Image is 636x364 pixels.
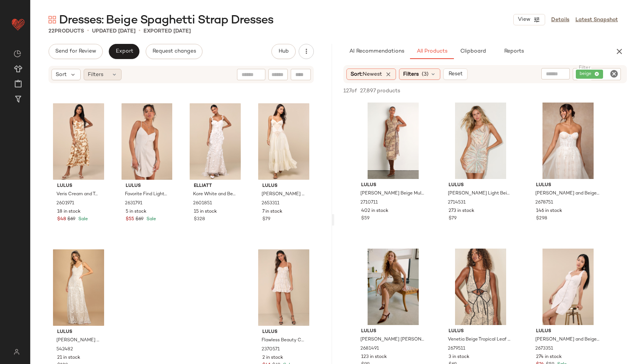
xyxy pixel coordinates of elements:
span: 2 in stock [262,355,283,361]
i: Clear Filter [609,69,619,78]
span: Send for Review [55,48,96,54]
span: 27,897 products [360,87,400,95]
img: 2653311_01_hero.jpg [256,103,311,180]
span: Sale [145,217,156,222]
span: 127 of [343,87,357,95]
a: Latest Snapshot [575,16,618,24]
button: Request changes [146,44,203,59]
span: Favorite Find Light Beige Mini Dress With Pockets [125,191,168,198]
span: Newest [363,72,382,77]
img: svg%3e [9,349,24,355]
span: 402 in stock [361,208,388,215]
span: Lulus [262,183,305,190]
span: 2601851 [193,200,212,207]
span: 22 [48,28,55,34]
span: Kore White and Beige 3D Floral Mermaid Maxi Dress [193,191,236,198]
span: 2710711 [360,199,378,206]
span: 3 in stock [449,354,469,361]
img: 12992361_2681491.jpg [355,249,431,325]
img: heart_red.DM2ytmEG.svg [11,17,26,32]
span: 542482 [56,346,73,353]
span: [PERSON_NAME] [PERSON_NAME] Backless Midi Dress [360,336,424,343]
img: 2673351_01_hero.jpg [530,249,606,325]
span: (3) [422,70,429,78]
img: svg%3e [48,16,56,23]
button: Reset [443,68,468,80]
span: Flawless Beauty Cream Floral Lace Seamed A-Line Mini Dress [262,337,304,344]
span: $55 [126,216,134,223]
span: Dresses: Beige Spaghetti Strap Dresses [59,13,274,28]
span: Lulus [361,328,425,335]
span: Hub [278,48,289,54]
span: View [518,17,530,23]
span: 2653311 [262,200,279,207]
span: 21 in stock [57,355,80,361]
span: [PERSON_NAME] White Lace Maxi Dress [56,337,99,344]
img: 12693081_2601851.jpg [188,103,243,180]
span: 2673351 [535,345,553,352]
img: 2714531_01_hero_2025-08-15.jpg [443,103,519,179]
img: 10681341_542482.jpg [51,249,106,326]
div: Products [48,27,84,35]
span: [PERSON_NAME] Beige Multi Boho Print Halter Midi Dress [360,190,424,197]
span: $69 [136,216,143,223]
img: 12548041_2631791.jpg [120,103,175,180]
span: Lulus [57,329,100,336]
span: Lulus [262,329,305,336]
span: 274 in stock [536,354,562,361]
span: • [139,26,140,36]
span: AI Recommendations [349,48,404,54]
button: Hub [271,44,296,59]
span: 5 in stock [126,208,147,215]
span: Reset [448,71,462,77]
span: beige [580,71,595,78]
span: Lulus [449,328,513,335]
span: Elliatt [194,183,237,190]
span: [PERSON_NAME] Light Beige Sequin One-Shoulder Mini Dress [448,190,512,197]
span: 2714531 [448,199,466,206]
span: Request changes [152,48,196,54]
span: 2681491 [360,345,379,352]
span: • [87,26,89,36]
span: Venetia Beige Tropical Leaf Print Cutout Maxi Dress [448,336,512,343]
span: Filters [403,70,419,78]
img: 2678751_05_side_2025-07-21.jpg [530,103,606,179]
span: Sale [77,217,88,222]
span: [PERSON_NAME] and Beige Embroidered Drop Waist Maxi Dress [262,191,304,198]
span: $79 [262,216,270,223]
span: 7 in stock [262,208,282,215]
button: Send for Review [48,44,103,59]
span: 2601971 [56,200,74,207]
span: $48 [57,216,66,223]
span: Lulus [361,182,425,189]
span: $69 [67,216,75,223]
span: Lulus [536,182,600,189]
span: 2370571 [262,346,280,353]
span: 146 in stock [536,208,562,215]
span: [PERSON_NAME] and Beige Striped Button-Front Mini Dress [535,336,599,343]
span: Filters [88,71,103,79]
span: 15 in stock [194,208,217,215]
p: Exported [DATE] [143,27,191,35]
span: $328 [194,216,205,223]
img: 12476681_2601971.jpg [51,103,106,180]
span: 273 in stock [449,208,474,215]
span: 2631791 [125,200,142,207]
span: 2678751 [535,199,553,206]
span: Lulus [126,183,168,190]
span: Clipboard [460,48,486,54]
p: updated [DATE] [92,27,136,35]
span: 2679511 [448,345,465,352]
span: 123 in stock [361,354,387,361]
span: Reports [503,48,524,54]
span: All Products [416,48,447,54]
span: Lulus [57,183,100,190]
span: $59 [361,215,369,222]
span: Sort [56,71,67,79]
span: Veris Cream and Tan Floral Bustier Midi Dress [56,191,99,198]
span: Sort: [351,70,382,78]
img: 2679511_02_front_2025-07-14.jpg [443,249,519,325]
button: View [513,14,545,25]
span: $298 [536,215,547,222]
span: Lulus [536,328,600,335]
